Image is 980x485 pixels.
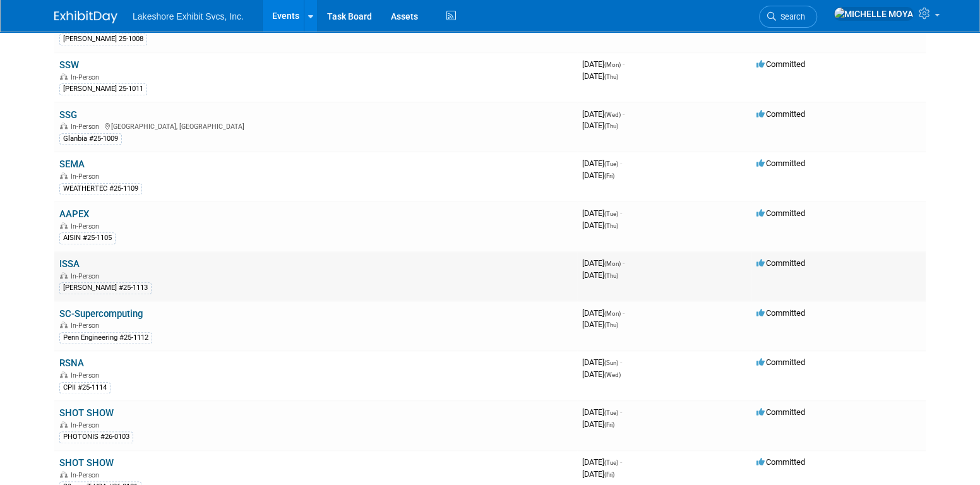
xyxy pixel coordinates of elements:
img: In-Person Event [60,123,68,129]
img: In-Person Event [60,421,68,428]
span: [DATE] [582,171,614,180]
span: [DATE] [582,121,618,130]
img: In-Person Event [60,272,68,278]
span: (Fri) [604,421,614,428]
span: (Thu) [604,123,618,129]
div: WEATHERTEC #25-1109 [59,183,142,195]
span: [DATE] [582,469,614,479]
span: Committed [756,457,805,467]
span: (Mon) [604,260,621,267]
span: [DATE] [582,71,618,81]
a: SSW [59,59,79,71]
span: Search [776,12,805,21]
span: In-Person [71,222,103,231]
span: Committed [756,59,805,69]
span: (Fri) [604,471,614,478]
a: SSG [59,109,77,121]
span: [DATE] [582,320,618,329]
span: In-Person [71,321,103,330]
span: (Wed) [604,111,621,118]
a: ISSA [59,258,80,270]
span: (Wed) [604,371,621,378]
div: [PERSON_NAME] #25-1113 [59,282,152,294]
span: (Sun) [604,359,618,366]
span: (Tue) [604,409,618,416]
span: In-Person [71,272,103,280]
a: SEMA [59,159,85,170]
span: (Tue) [604,160,618,167]
div: Glanbia #25-1009 [59,133,122,145]
span: In-Person [71,123,103,131]
span: [DATE] [582,208,622,218]
div: CPII #25-1114 [59,382,111,393]
img: ExhibitDay [54,11,117,23]
a: SHOT SHOW [59,457,114,469]
img: MICHELLE MOYA [834,7,914,21]
img: In-Person Event [60,73,68,80]
span: In-Person [71,371,103,380]
span: (Thu) [604,321,618,328]
span: [DATE] [582,407,622,417]
span: - [623,258,624,268]
a: AAPEX [59,208,89,220]
a: RSNA [59,357,84,369]
span: [DATE] [582,270,618,280]
span: Committed [756,258,805,268]
span: (Mon) [604,310,621,317]
span: [DATE] [582,308,624,318]
span: - [623,59,624,69]
span: Committed [756,407,805,417]
span: - [620,457,622,467]
span: In-Person [71,172,103,181]
div: Penn Engineering #25-1112 [59,332,152,344]
span: - [620,407,622,417]
span: [DATE] [582,159,622,168]
span: [DATE] [582,419,614,429]
img: In-Person Event [60,222,68,229]
a: SHOT SHOW [59,407,114,419]
span: - [620,208,622,218]
div: AISIN #25-1105 [59,232,116,244]
span: - [623,109,624,119]
img: In-Person Event [60,471,68,477]
a: SC-Supercomputing [59,308,143,320]
span: (Tue) [604,210,618,217]
div: [GEOGRAPHIC_DATA], [GEOGRAPHIC_DATA] [59,121,572,131]
span: (Mon) [604,61,621,68]
span: Committed [756,159,805,168]
span: Committed [756,109,805,119]
span: [DATE] [582,258,624,268]
span: [DATE] [582,109,624,119]
span: Committed [756,308,805,318]
img: In-Person Event [60,172,68,179]
span: [DATE] [582,220,618,230]
span: In-Person [71,421,103,429]
span: (Thu) [604,272,618,279]
div: [PERSON_NAME] 25-1008 [59,33,147,45]
span: Committed [756,357,805,367]
span: In-Person [71,73,103,81]
span: (Thu) [604,222,618,229]
a: Search [759,6,817,28]
span: (Fri) [604,172,614,179]
span: [DATE] [582,59,624,69]
span: (Tue) [604,459,618,466]
span: - [620,357,622,367]
span: - [623,308,624,318]
div: [PERSON_NAME] 25-1011 [59,83,147,95]
img: In-Person Event [60,371,68,378]
span: In-Person [71,471,103,479]
span: - [620,159,622,168]
span: [DATE] [582,369,621,379]
div: PHOTONIS #26-0103 [59,431,133,443]
span: (Thu) [604,73,618,80]
span: Committed [756,208,805,218]
img: In-Person Event [60,321,68,328]
span: [DATE] [582,357,622,367]
span: [DATE] [582,457,622,467]
span: Lakeshore Exhibit Svcs, Inc. [133,11,244,21]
